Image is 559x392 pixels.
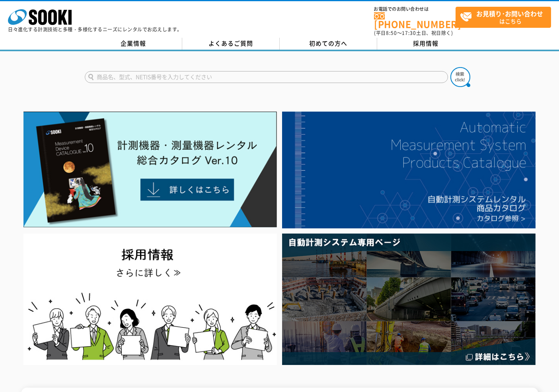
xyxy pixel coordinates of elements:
img: Catalog Ver10 [23,112,277,228]
a: 採用情報 [377,38,475,50]
strong: お見積り･お問い合わせ [476,9,543,18]
a: よくあるご質問 [182,38,280,50]
a: 初めての方へ [280,38,377,50]
a: 企業情報 [85,38,182,50]
img: 自動計測システム専用ページ [282,234,536,365]
a: [PHONE_NUMBER] [374,12,456,29]
span: 17:30 [402,29,416,37]
input: 商品名、型式、NETIS番号を入力してください [85,71,448,83]
img: 自動計測システムカタログ [282,112,536,228]
p: 日々進化する計測技術と多種・多様化するニーズにレンタルでお応えします。 [8,27,182,32]
span: 8:50 [386,29,397,37]
span: 初めての方へ [309,39,347,48]
a: お見積り･お問い合わせはこちら [456,7,551,28]
img: SOOKI recruit [23,234,277,365]
span: はこちら [460,7,551,27]
img: btn_search.png [450,67,470,87]
span: お電話でのお問い合わせは [374,7,456,12]
span: (平日 ～ 土日、祝日除く) [374,29,453,37]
